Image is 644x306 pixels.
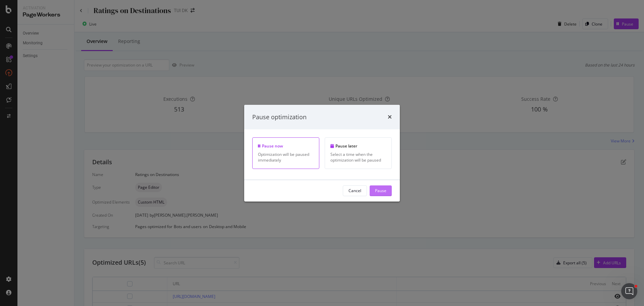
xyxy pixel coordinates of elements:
div: Pause optimization [252,113,307,121]
div: Pause [375,188,386,193]
button: Cancel [343,185,367,196]
button: Pause [370,185,392,196]
div: Pause now [258,143,314,149]
div: Select a time when the optimization will be paused [330,151,386,163]
div: Cancel [348,188,361,193]
div: times [388,113,392,121]
div: Optimization will be paused immediately [258,151,314,163]
div: Pause later [330,143,386,149]
iframe: Intercom live chat [621,283,637,299]
div: modal [244,104,400,201]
